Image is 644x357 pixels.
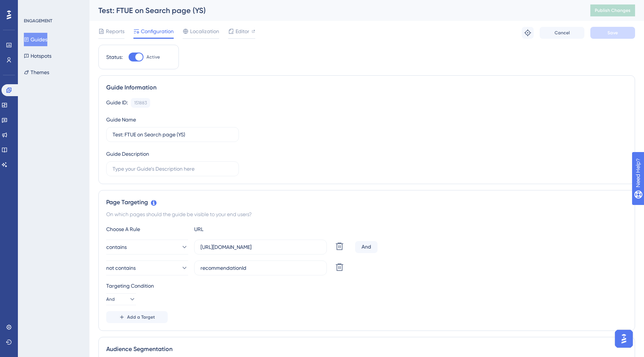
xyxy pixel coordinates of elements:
[106,240,188,255] button: contains
[106,225,188,234] div: Choose A Rule
[201,243,321,251] input: yourwebsite.com/path
[106,198,627,207] div: Page Targeting
[540,27,584,39] button: Cancel
[106,293,136,305] button: And
[106,281,627,290] div: Targeting Condition
[98,5,572,16] div: Test: FTUE on Search page (YS)
[106,149,149,158] div: Guide Description
[106,98,128,108] div: Guide ID:
[106,210,627,219] div: On which pages should the guide be visible to your end users?
[607,30,618,36] span: Save
[555,30,570,36] span: Cancel
[134,100,147,106] div: 151883
[590,4,635,16] button: Publish Changes
[24,33,47,46] button: Guides
[201,264,321,272] input: yourwebsite.com/path
[106,115,136,124] div: Guide Name
[190,27,219,36] span: Localization
[24,49,51,63] button: Hotspots
[113,165,233,173] input: Type your Guide’s Description here
[236,27,249,36] span: Editor
[113,130,233,139] input: Type your Guide’s Name here
[194,225,276,234] div: URL
[24,66,49,79] button: Themes
[355,241,378,253] div: And
[18,2,47,11] span: Need Help?
[127,314,155,320] span: Add a Target
[106,260,188,275] button: not contains
[106,83,627,92] div: Guide Information
[24,18,52,24] div: ENGAGEMENT
[106,296,115,302] span: And
[106,243,127,252] span: contains
[106,27,124,36] span: Reports
[106,53,123,61] div: Status:
[106,263,136,272] span: not contains
[595,7,631,13] span: Publish Changes
[613,328,635,350] iframe: UserGuiding AI Assistant Launcher
[590,27,635,39] button: Save
[106,311,168,323] button: Add a Target
[146,54,160,60] span: Active
[106,345,627,354] div: Audience Segmentation
[141,27,174,36] span: Configuration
